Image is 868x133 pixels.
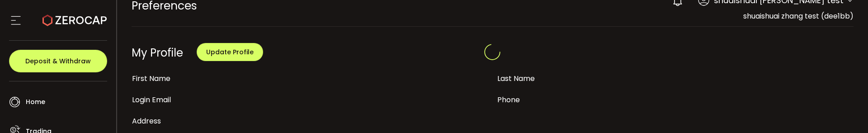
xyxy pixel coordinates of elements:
[26,95,45,109] span: Home
[9,50,107,72] button: Deposit & Withdraw
[25,58,91,64] span: Deposit & Withdraw
[823,90,868,133] iframe: Chat Widget
[132,116,161,126] span: Address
